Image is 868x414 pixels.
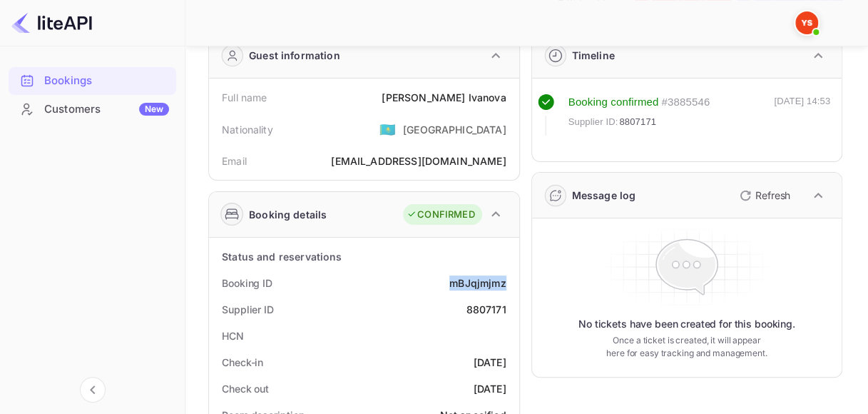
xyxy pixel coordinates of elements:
div: Status and reservations [222,249,342,264]
div: Bookings [9,67,176,95]
p: No tickets have been created for this booking. [578,317,795,331]
div: [EMAIL_ADDRESS][DOMAIN_NAME] [331,153,506,168]
span: Supplier ID: [568,115,618,129]
span: 8807171 [619,115,656,129]
div: Booking confirmed [568,94,659,111]
div: Bookings [44,73,169,89]
div: Timeline [572,48,615,63]
div: Customers [44,101,169,118]
a: CustomersNew [9,96,176,122]
div: Message log [572,188,636,203]
div: [PERSON_NAME] Ivanova [382,90,506,105]
div: Booking details [249,207,327,222]
div: HCN [222,328,244,343]
button: Refresh [731,184,796,207]
div: Full name [222,90,267,105]
div: [DATE] [474,381,506,396]
div: [DATE] [474,355,506,370]
a: Bookings [9,67,176,94]
button: Collapse navigation [80,377,106,403]
div: Guest information [249,48,340,63]
div: [GEOGRAPHIC_DATA] [403,122,506,137]
div: Email [222,153,247,168]
p: Once a ticket is created, it will appear here for easy tracking and management. [605,334,769,360]
div: CONFIRMED [407,208,474,222]
p: Refresh [755,188,790,203]
div: 8807171 [466,302,506,317]
div: Check out [222,381,269,396]
img: LiteAPI logo [11,11,92,34]
div: mBJqjmjmz [449,276,506,291]
div: Booking ID [222,276,272,291]
img: Yandex Support [795,11,818,34]
div: # 3885546 [661,94,710,111]
div: Check-in [222,355,263,370]
div: New [139,103,169,116]
div: Supplier ID [222,302,274,317]
span: United States [379,116,396,142]
div: Nationality [222,122,273,137]
div: [DATE] 14:53 [774,94,830,136]
div: CustomersNew [9,96,176,123]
